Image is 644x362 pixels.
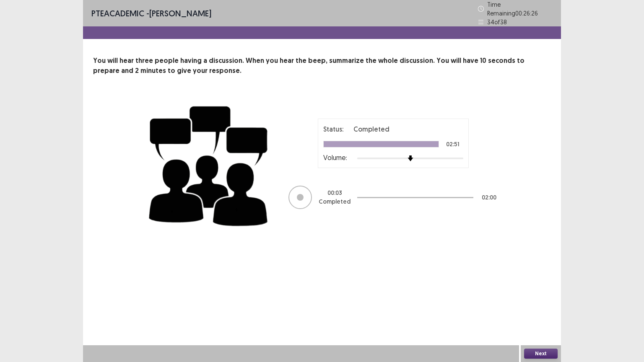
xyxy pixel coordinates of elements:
[91,8,144,18] span: PTE academic
[323,153,347,163] p: Volume:
[91,7,211,20] p: - [PERSON_NAME]
[327,189,342,197] p: 00 : 03
[323,124,343,134] p: Status:
[93,56,551,76] p: You will hear three people having a discussion. When you hear the beep, summarize the whole discu...
[446,141,460,147] p: 02:51
[487,18,507,26] p: 34 of 38
[146,96,272,233] img: group-discussion
[353,124,390,134] p: Completed
[408,155,413,161] img: arrow-thumb
[482,193,496,202] p: 02 : 00
[319,197,351,206] p: Completed
[524,349,558,359] button: Next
